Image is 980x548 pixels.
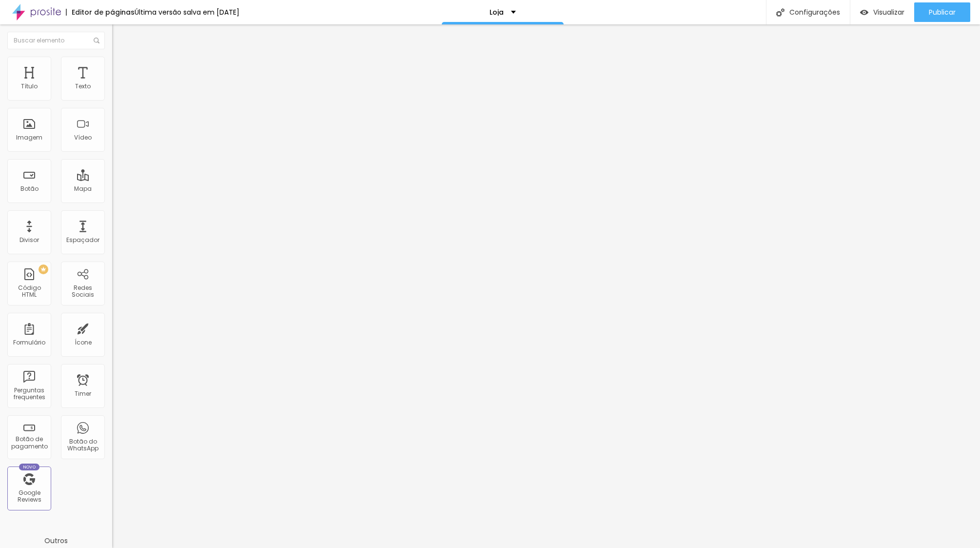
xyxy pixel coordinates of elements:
[112,24,980,548] iframe: Editor
[75,390,91,397] div: Timer
[10,387,48,401] div: Perguntas frequentes
[10,436,48,450] div: Botão de pagamento
[7,32,105,49] input: Buscar elemento
[135,9,239,16] div: Última versão salva em [DATE]
[16,134,42,141] div: Imagem
[63,438,102,452] div: Botão do WhatsApp
[63,284,102,299] div: Redes Sociais
[20,237,39,244] div: Divisor
[929,8,956,16] span: Publicar
[776,8,784,17] img: Icone
[10,284,48,299] div: Código HTML
[20,185,39,192] div: Botão
[914,2,970,22] button: Publicar
[75,83,91,90] div: Texto
[13,339,45,346] div: Formulário
[490,9,504,16] p: Loja
[75,339,92,346] div: Ícone
[74,185,92,192] div: Mapa
[873,8,904,16] span: Visualizar
[19,464,40,470] div: Novo
[21,83,38,90] div: Título
[94,38,99,43] img: Icone
[74,134,92,141] div: Vídeo
[850,2,914,22] button: Visualizar
[66,9,135,16] div: Editor de páginas
[66,237,99,244] div: Espaçador
[860,8,868,17] img: view-1.svg
[10,489,48,504] div: Google Reviews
